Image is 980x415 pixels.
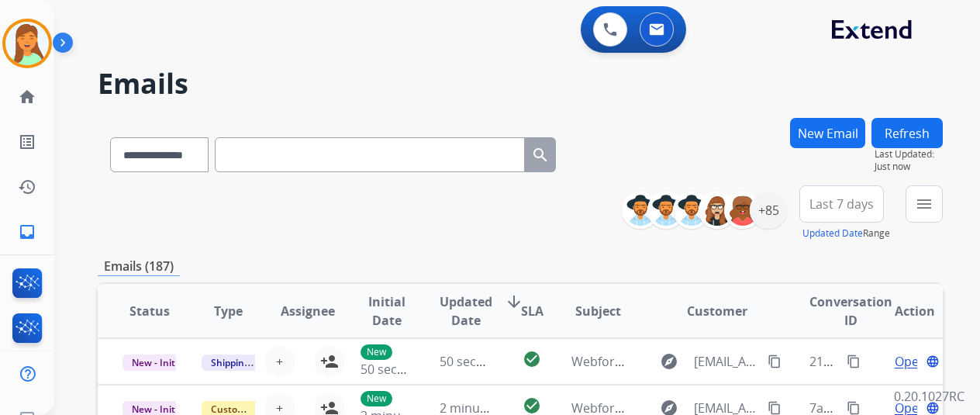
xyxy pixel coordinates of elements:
[361,344,392,360] p: New
[660,352,678,371] mat-icon: explore
[768,354,782,368] mat-icon: content_copy
[915,195,933,213] mat-icon: menu
[523,350,541,368] mat-icon: check_circle
[122,354,195,371] span: New - Initial
[361,361,451,378] span: 50 seconds ago
[129,302,170,320] span: Status
[750,192,787,229] div: +85
[875,148,943,161] span: Last Updated:
[18,133,36,151] mat-icon: list_alt
[5,22,49,65] img: avatar
[98,257,180,276] p: Emails (187)
[214,302,243,320] span: Type
[847,354,861,368] mat-icon: content_copy
[790,118,865,148] button: New Email
[18,223,36,241] mat-icon: inbox
[361,292,414,330] span: Initial Date
[18,178,36,196] mat-icon: history
[875,161,943,173] span: Just now
[521,302,543,320] span: SLA
[98,68,943,99] h2: Emails
[847,401,861,415] mat-icon: content_copy
[694,352,758,371] span: [EMAIL_ADDRESS][DOMAIN_NAME]
[894,387,964,406] p: 0.20.1027RC
[18,88,36,106] mat-icon: home
[276,352,283,371] span: +
[281,302,335,320] span: Assignee
[575,302,621,320] span: Subject
[864,284,943,338] th: Action
[264,346,295,377] button: +
[802,227,890,240] span: Range
[871,118,943,148] button: Refresh
[802,227,863,240] button: Updated Date
[799,185,884,223] button: Last 7 days
[895,352,927,371] span: Open
[523,396,541,415] mat-icon: check_circle
[440,292,492,330] span: Updated Date
[809,292,892,330] span: Conversation ID
[440,353,530,370] span: 50 seconds ago
[571,353,923,370] span: Webform from [EMAIL_ADDRESS][DOMAIN_NAME] on [DATE]
[768,401,782,415] mat-icon: content_copy
[531,146,550,164] mat-icon: search
[687,302,747,320] span: Customer
[202,354,308,371] span: Shipping Protection
[926,401,940,415] mat-icon: language
[926,354,940,368] mat-icon: language
[505,292,523,311] mat-icon: arrow_downward
[809,201,874,207] span: Last 7 days
[361,391,392,406] p: New
[320,352,339,371] mat-icon: person_add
